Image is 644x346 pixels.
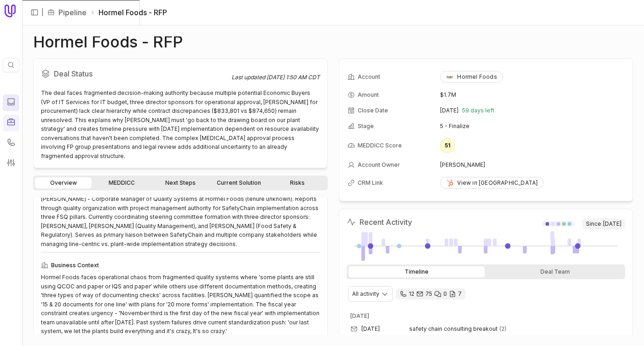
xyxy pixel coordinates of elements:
div: Hormel Foods faces operational chaos from fragmented quality systems where 'some plants are still... [41,273,320,336]
div: [PERSON_NAME] - Corporate Manager of Quality Systems at Hormel Foods (tenure unknown). Reports th... [41,194,320,248]
div: 12 calls and 75 email threads [396,288,465,299]
a: Risks [269,177,325,188]
span: | [41,7,44,18]
div: Timeline [348,266,485,277]
span: Stage [358,123,374,130]
span: Account [358,73,380,81]
span: safety chain consulting breakout [409,325,498,333]
span: Amount [358,91,379,99]
span: Since [582,218,625,229]
span: 2 emails in thread [499,325,506,333]
button: Expand sidebar [28,6,41,19]
td: [PERSON_NAME] [440,158,624,172]
a: View in [GEOGRAPHIC_DATA] [440,177,544,189]
a: Pipeline [58,7,87,18]
span: CRM Link [358,179,383,187]
h2: Recent Activity [347,217,412,228]
h1: Hormel Foods - RFP [33,36,183,47]
time: [DATE] [440,107,458,114]
div: Hormel Foods [446,73,497,81]
span: Account Owner [358,161,400,169]
a: MEDDICC [93,177,150,188]
time: [DATE] [350,312,369,319]
time: [DATE] 1:50 AM CDT [267,74,320,81]
div: Deal Team [487,266,623,277]
time: [DATE] [361,325,380,333]
div: Last updated [232,74,320,81]
button: Hormel Foods [440,71,503,83]
span: 59 days left [462,107,494,114]
td: $1.7M [440,88,624,102]
span: MEDDICC Score [358,142,402,149]
h2: Deal Status [41,66,232,81]
time: [DATE] [603,220,621,228]
li: Hormel Foods - RFP [90,7,167,18]
div: 51 [440,138,455,153]
a: Current Solution [210,177,267,188]
a: Next Steps [152,177,209,188]
a: Overview [35,177,92,188]
div: Business Context [41,260,320,271]
td: 5 - Finalize [440,119,624,134]
span: Close Date [358,107,388,114]
div: The deal faces fragmented decision-making authority because multiple potential Economic Buyers (V... [41,88,320,160]
div: View in [GEOGRAPHIC_DATA] [446,179,538,187]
